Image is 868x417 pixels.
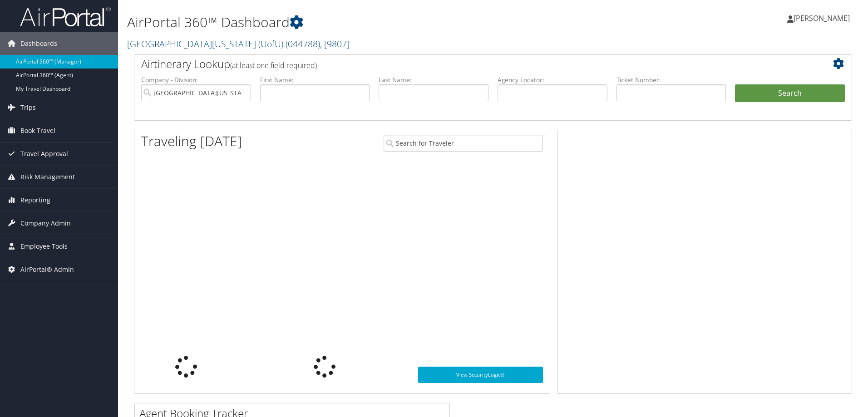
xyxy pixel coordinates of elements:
[794,13,850,23] span: [PERSON_NAME]
[141,56,785,72] h2: Airtinerary Lookup
[260,75,370,84] label: First Name:
[320,38,350,50] span: , [ 9807 ]
[127,38,350,50] a: [GEOGRAPHIC_DATA][US_STATE] (UofU)
[379,75,488,84] label: Last Name:
[787,5,859,32] a: [PERSON_NAME]
[498,75,607,84] label: Agency Locator:
[230,60,317,70] span: (at least one field required)
[20,119,55,142] span: Book Travel
[20,142,68,165] span: Travel Approval
[141,132,242,151] h1: Traveling [DATE]
[286,38,320,50] span: ( 044788 )
[20,189,50,211] span: Reporting
[735,84,845,103] button: Search
[418,367,543,383] a: View SecurityLogic®
[20,166,75,188] span: Risk Management
[127,13,615,32] h1: AirPortal 360™ Dashboard
[20,96,36,119] span: Trips
[20,258,74,281] span: AirPortal® Admin
[141,75,251,84] label: Company - Division:
[384,135,543,152] input: Search for Traveler
[20,32,57,55] span: Dashboards
[20,212,71,235] span: Company Admin
[20,235,68,258] span: Employee Tools
[20,6,111,27] img: airportal-logo.png
[616,75,726,84] label: Ticket Number:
